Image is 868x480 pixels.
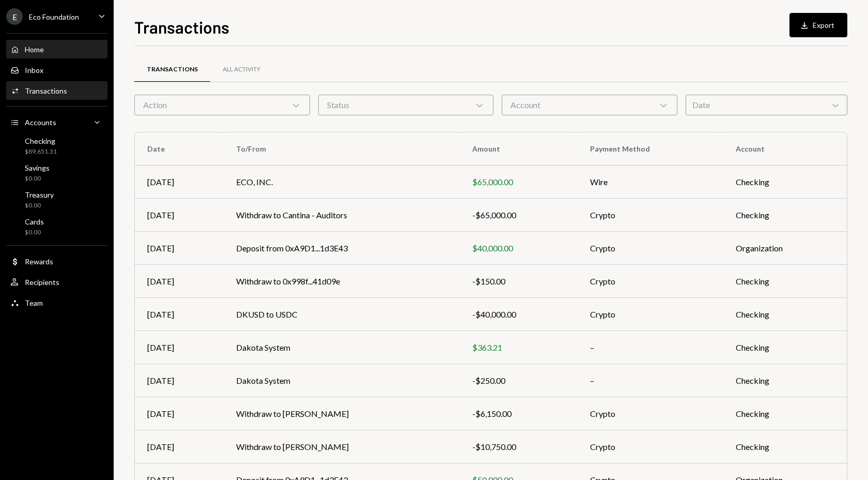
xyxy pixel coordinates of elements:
[723,265,847,298] td: Checking
[723,166,847,199] td: Checking
[147,308,211,321] div: [DATE]
[472,408,566,420] div: -$6,150.00
[789,13,847,37] button: Export
[25,163,50,172] div: Savings
[578,397,723,430] td: Crypto
[224,397,460,430] td: Withdraw to [PERSON_NAME]
[134,17,229,37] h1: Transactions
[6,133,107,158] a: Checking$89,651.31
[472,209,566,221] div: -$65,000.00
[224,199,460,232] td: Withdraw to Cantina - Auditors
[578,132,723,166] th: Payment Method
[472,441,566,453] div: -$10,750.00
[578,364,723,397] td: –
[6,293,107,312] a: Team
[25,228,44,237] div: $0.00
[134,95,310,115] div: Action
[318,95,494,115] div: Status
[472,308,566,321] div: -$40,000.00
[25,298,43,307] div: Team
[147,65,198,74] div: Transactions
[134,56,210,83] a: Transactions
[6,160,107,185] a: Savings$0.00
[472,176,566,188] div: $65,000.00
[25,147,57,156] div: $89,651.31
[25,86,67,95] div: Transactions
[223,65,260,74] div: All Activity
[25,174,50,183] div: $0.00
[25,137,57,145] div: Checking
[25,45,44,54] div: Home
[224,166,460,199] td: ECO, INC.
[578,298,723,331] td: Crypto
[472,242,566,254] div: $40,000.00
[723,331,847,364] td: Checking
[147,374,211,387] div: [DATE]
[25,201,54,210] div: $0.00
[6,214,107,239] a: Cards$0.00
[6,81,107,100] a: Transactions
[723,397,847,430] td: Checking
[25,217,44,226] div: Cards
[6,61,107,79] a: Inbox
[6,8,23,25] div: E
[502,95,677,115] div: Account
[224,232,460,265] td: Deposit from 0xA9D1...1d3E43
[25,66,43,74] div: Inbox
[723,364,847,397] td: Checking
[6,252,107,271] a: Rewards
[25,118,56,127] div: Accounts
[472,275,566,288] div: -$150.00
[210,56,273,83] a: All Activity
[472,374,566,387] div: -$250.00
[723,132,847,166] th: Account
[224,265,460,298] td: Withdraw to 0x998f...41d09e
[224,298,460,331] td: DKUSD to USDC
[578,232,723,265] td: Crypto
[460,132,578,166] th: Amount
[224,364,460,397] td: Dakota System
[25,257,53,266] div: Rewards
[578,265,723,298] td: Crypto
[147,441,211,453] div: [DATE]
[472,341,566,354] div: $363.21
[723,298,847,331] td: Checking
[135,132,224,166] th: Date
[147,341,211,354] div: [DATE]
[25,278,59,287] div: Recipients
[578,331,723,364] td: –
[578,166,723,199] td: Wire
[578,199,723,232] td: Crypto
[6,273,107,291] a: Recipients
[147,275,211,288] div: [DATE]
[147,176,211,188] div: [DATE]
[147,209,211,221] div: [DATE]
[723,199,847,232] td: Checking
[29,12,79,21] div: Eco Foundation
[25,190,54,199] div: Treasury
[723,232,847,265] td: Organization
[6,40,107,58] a: Home
[6,113,107,131] a: Accounts
[224,430,460,463] td: Withdraw to [PERSON_NAME]
[147,242,211,254] div: [DATE]
[224,331,460,364] td: Dakota System
[224,132,460,166] th: To/From
[723,430,847,463] td: Checking
[147,408,211,420] div: [DATE]
[578,430,723,463] td: Crypto
[686,95,847,115] div: Date
[6,187,107,212] a: Treasury$0.00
